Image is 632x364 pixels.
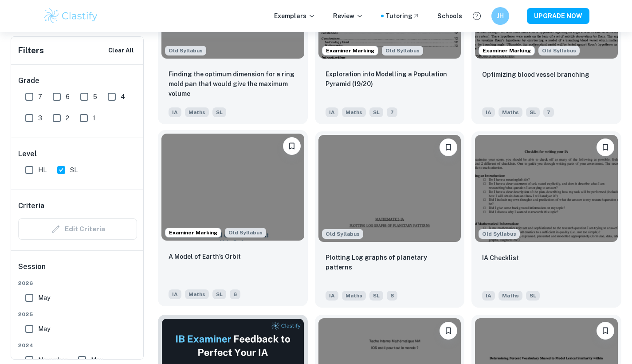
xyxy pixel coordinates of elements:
span: IA [326,291,338,301]
button: Bookmark [283,137,301,155]
span: Maths [185,289,209,299]
span: IA [169,289,181,299]
span: 2 [66,113,69,123]
span: Maths [342,107,366,117]
span: HL [38,165,47,175]
span: IA [326,107,338,117]
span: Old Syllabus [165,46,206,55]
span: 5 [93,92,97,102]
span: IA [169,107,181,117]
a: Although this IA is written for the old math syllabus (last exam in November 2020), the current I... [315,131,465,308]
a: Schools [437,11,462,21]
span: SL [212,289,226,299]
span: Old Syllabus [538,46,580,55]
span: SL [526,291,540,301]
button: Bookmark [597,138,614,156]
p: Review [333,11,363,21]
h6: Filters [18,44,44,57]
span: 7 [38,92,42,102]
span: Examiner Marking [322,47,378,55]
span: 7 [543,107,554,117]
div: Although this IA is written for the old math syllabus (last exam in November 2020), the current I... [538,46,580,55]
span: Maths [185,107,209,117]
div: Although this IA is written for the old math syllabus (last exam in November 2020), the current I... [382,46,423,55]
p: Plotting Log graphs of planetary patterns [326,253,454,272]
span: Old Syllabus [322,229,363,239]
span: 4 [121,92,125,102]
span: Old Syllabus [382,46,423,55]
span: 2025 [18,310,137,318]
img: Maths IA example thumbnail: A Model of Earth’s Orbit [161,134,304,241]
span: 3 [38,113,42,123]
div: Although this IA is written for the old math syllabus (last exam in November 2020), the current I... [322,229,363,239]
span: SL [526,107,540,117]
h6: Criteria [18,201,44,211]
img: Maths IA example thumbnail: Plotting Log graphs of planetary pattern [318,135,461,242]
button: JH [491,7,509,25]
button: Bookmark [440,322,457,340]
div: Although this IA is written for the old math syllabus (last exam in November 2020), the current I... [225,228,266,237]
p: IA Checklist [482,253,519,263]
p: Exploration into Modelling a Population Pyramid (19/20) [326,69,454,89]
button: Bookmark [440,138,457,156]
a: Tutoring [385,11,420,21]
span: SL [212,107,226,117]
button: Help and Feedback [469,8,484,24]
span: Maths [342,291,366,301]
button: UPGRADE NOW [527,8,589,24]
div: Although this IA is written for the old math syllabus (last exam in November 2020), the current I... [479,229,520,239]
span: SL [369,291,383,301]
h6: JH [495,11,505,21]
span: Old Syllabus [225,228,266,237]
span: SL [369,107,383,117]
h6: Session [18,261,137,279]
h6: Grade [18,75,137,86]
a: Examiner MarkingAlthough this IA is written for the old math syllabus (last exam in November 2020... [158,131,308,308]
span: Old Syllabus [479,229,520,239]
h6: Level [18,149,137,159]
span: 2026 [18,279,137,287]
span: 7 [387,107,397,117]
p: Optimizing blood vessel branching [482,70,589,79]
button: Bookmark [597,322,614,340]
span: IA [482,107,495,117]
span: 2024 [18,341,137,349]
span: Maths [499,291,522,301]
a: Although this IA is written for the old math syllabus (last exam in November 2020), the current I... [471,131,621,308]
span: IA [482,291,495,301]
span: SL [70,165,78,175]
span: Examiner Marking [165,229,221,237]
span: May [38,293,50,303]
span: 1 [93,113,95,123]
div: Although this IA is written for the old math syllabus (last exam in November 2020), the current I... [165,46,206,55]
span: Examiner Marking [479,47,534,55]
p: A Model of Earth’s Orbit [169,252,241,261]
span: 6 [66,92,70,102]
img: Clastify logo [43,7,99,25]
p: Finding the optimum dimension for a ring mold pan that would give the maximum volume [169,69,297,99]
p: Exemplars [274,11,315,21]
img: Maths IA example thumbnail: IA Checklist [475,135,618,242]
span: 6 [387,291,397,301]
span: Maths [499,107,522,117]
button: Clear All [106,44,136,57]
div: Criteria filters are unavailable when searching by topic [18,218,137,240]
span: May [38,324,50,334]
span: 6 [230,289,240,299]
